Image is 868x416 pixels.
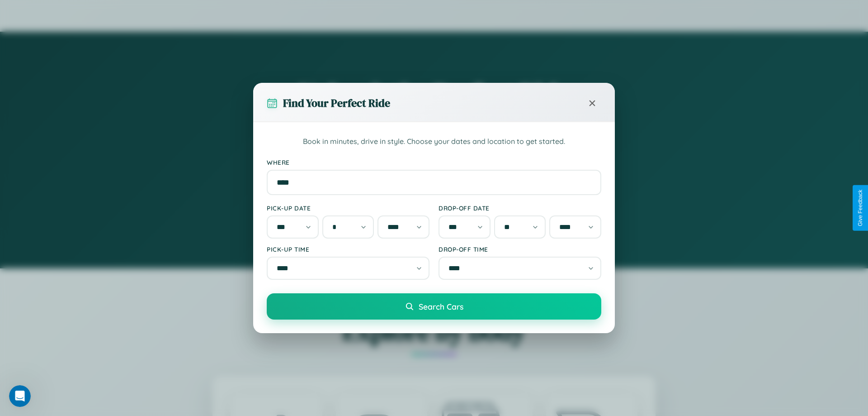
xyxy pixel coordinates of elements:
button: Search Cars [267,293,601,320]
label: Pick-up Time [267,245,429,253]
p: Book in minutes, drive in style. Choose your dates and location to get started. [267,136,601,148]
label: Where [267,158,601,166]
span: Search Cars [419,301,463,311]
h3: Find Your Perfect Ride [283,96,390,110]
label: Drop-off Date [439,204,601,212]
label: Drop-off Time [439,245,601,253]
label: Pick-up Date [267,204,429,212]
